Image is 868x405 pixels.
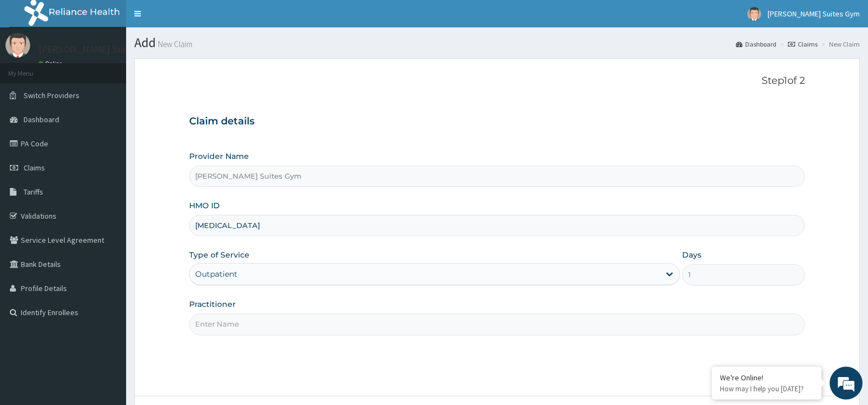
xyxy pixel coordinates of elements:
[38,60,65,67] a: Online
[189,313,805,335] input: Enter Name
[57,61,184,76] div: Chat with us now
[189,116,805,128] h3: Claim details
[24,163,45,173] span: Claims
[747,7,761,21] img: User Image
[5,33,30,58] img: User Image
[134,36,860,50] h1: Add
[180,5,206,32] div: Minimize live chat window
[24,115,59,124] span: Dashboard
[20,55,44,82] img: d_794563401_company_1708531726252_794563401
[64,128,151,239] span: We're online!
[736,39,776,49] a: Dashboard
[189,249,249,260] label: Type of Service
[24,90,80,100] span: Switch Providers
[819,39,860,49] li: New Claim
[768,9,860,19] span: [PERSON_NAME] Suites Gym
[682,249,701,260] label: Days
[189,75,805,87] p: Step 1 of 2
[5,280,209,318] textarea: Type your message and hit 'Enter'
[38,44,160,54] p: [PERSON_NAME] Suites Gym
[189,200,220,211] label: HMO ID
[189,215,805,236] input: Enter HMO ID
[720,373,813,383] div: We're Online!
[189,299,236,310] label: Practitioner
[788,39,818,49] a: Claims
[24,187,43,197] span: Tariffs
[156,40,192,48] small: New Claim
[189,151,249,162] label: Provider Name
[720,384,813,393] p: How may I help you today?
